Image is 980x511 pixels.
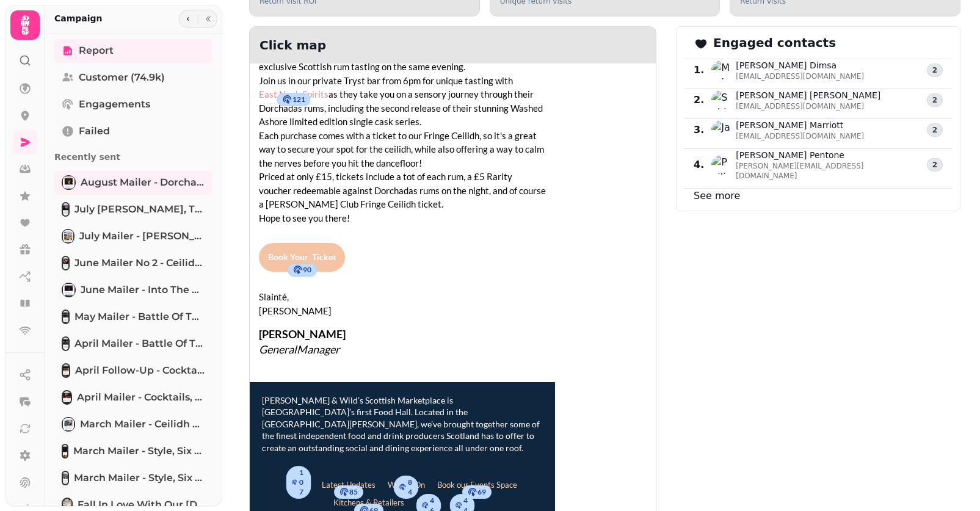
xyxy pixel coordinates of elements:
span: Join us in our private Tryst bar from 6pm for unique tasting with as they take you on a sensory j... [259,75,543,128]
img: Marius Dimsa [711,60,731,80]
span: July [PERSON_NAME], Thistly, Whisky, [PERSON_NAME] [74,202,205,217]
p: Hope to see you there! [259,211,546,225]
a: Book Your Ticket [259,243,345,272]
div: 2 [927,158,943,172]
p: [PERSON_NAME] [259,304,332,318]
div: 2 [927,123,943,137]
span: 121 [292,95,305,104]
a: Menu item - Latest Updates [316,476,382,495]
img: June Mailer No 2 - Ceilidh, smoothies and Behind the Wild [63,257,68,269]
span: [PERSON_NAME] Dimsa [736,59,864,71]
a: July Mailer - Duncan TaylorJuly Mailer - [PERSON_NAME] [54,224,212,248]
span: Engagements [79,97,150,112]
a: Report [54,38,212,63]
span: Each purchase comes with a ticket to our Fringe Ceilidh, so it's a great way to secure your spot ... [259,130,544,169]
img: June Mailer - Into the Wild [63,284,74,296]
span: [PERSON_NAME][EMAIL_ADDRESS][DOMAIN_NAME] [736,161,919,181]
span: 2 . [694,93,704,107]
span: 90 [303,265,311,275]
span: . [419,116,421,127]
a: June Mailer No 2 - Ceilidh, smoothies and Behind the WildJune Mailer No 2 - Ceilidh, smoothies an... [54,251,212,275]
em: General [259,342,297,356]
span: [PERSON_NAME] Marriott [736,119,864,131]
a: May Mailer - Battle of the Chefs 2025 Winner Revealed!May Mailer - Battle of the Chefs 2025 Winne... [54,305,212,329]
div: 2 [927,93,943,107]
a: March Mailer - Style, Six Nations, Eat Out Edinburgh follow-upMarch Mailer - Style, Six Nations, ... [54,439,212,463]
a: April Mailer - Battle of the Chefs and Edinburgh SeafoodApril Mailer - Battle of the Chefs and Ed... [54,332,212,356]
img: May Mailer - Battle of the Chefs 2025 Winner Revealed! [63,311,68,323]
h2: Click map [250,27,484,63]
a: July Mailer Acai, Thistly, Whisky, CeilidhJuly [PERSON_NAME], Thistly, Whisky, [PERSON_NAME] [54,197,212,222]
a: Engagements [54,92,212,117]
span: Book Your Ticket [268,252,336,262]
p: Recently sent [54,146,212,168]
img: April Follow-up - Cocktails and Specials this Easter [63,364,69,377]
img: Philip Pentone [711,155,731,175]
a: Menu item - Book our Events Space [431,476,523,495]
div: 2 [927,63,943,77]
img: March Mailer - Style, Six Nations, Eat Out Edinburgh follow-up [63,445,67,457]
span: April Mailer - Battle of the Chefs and Edinburgh Seafood [74,336,205,351]
span: Failed [79,124,110,139]
span: [EMAIL_ADDRESS][DOMAIN_NAME] [736,71,864,81]
span: April Mailer - Cocktails, Seafood, Specials [77,390,205,405]
img: Jane Marriott [711,120,731,140]
p: Slainté, [259,290,332,304]
a: Menu item - What's On [382,476,431,495]
span: April Follow-up - Cocktails and Specials this [DATE] [75,363,205,378]
a: Menu item - About [282,476,316,495]
span: 3 . [694,123,704,137]
span: 1 . [694,63,704,78]
span: March Mailer - Ceilidh Style [80,417,205,432]
span: March Mailer - Style, Six Nations, Eat Out [GEOGRAPHIC_DATA] [74,471,205,485]
h2: Campaign [54,12,103,24]
span: [PERSON_NAME] [PERSON_NAME] [736,89,880,101]
p: Priced at only £15, tickets include a tot of each rum, a £5 Rarity voucher redeemable against Dor... [259,170,546,211]
h2: Engaged contacts [694,34,836,51]
span: 85 [349,487,358,497]
span: March Mailer - Style, Six Nations, Eat Out [GEOGRAPHIC_DATA] follow-up [73,444,205,458]
img: March Mailer - Style, Six Nations, Eat Out Edinburgh [63,472,68,484]
a: March Mailer - Style, Six Nations, Eat Out EdinburghMarch Mailer - Style, Six Nations, Eat Out [G... [54,466,212,490]
a: Failed [54,119,212,143]
img: March Mailer - Ceilidh Style [63,418,74,430]
p: [PERSON_NAME] & Wild’s Scottish Marketplace is [GEOGRAPHIC_DATA]’s first Food Hall. Located in th... [262,394,543,454]
span: [PERSON_NAME] Pentone [736,149,919,161]
span: 4 . [694,158,704,172]
a: Customer (74.9k) [54,65,212,90]
a: April Follow-up - Cocktails and Specials this EasterApril Follow-up - Cocktails and Specials this... [54,358,212,383]
span: Report [79,43,114,58]
a: August Mailer - DorchadasAugust Mailer - Dorchadas [54,170,212,195]
a: See more [694,190,740,201]
span: August Mailer - Dorchadas [81,175,205,190]
img: Sabin Shrestha [711,90,731,110]
span: Customer (74.9k) [79,70,165,85]
img: August Mailer - Dorchadas [63,176,74,189]
img: July Mailer - Duncan Taylor [63,230,73,242]
img: Fall in love with our Valentine's Day Specials [63,499,71,511]
a: June Mailer - Into the WildJune Mailer - Into the Wild [54,278,212,302]
span: June Mailer - Into the Wild [81,283,206,297]
span: June Mailer No 2 - Ceilidh, smoothies and Behind the Wild [74,256,205,270]
span: July Mailer - [PERSON_NAME] [79,229,205,244]
em: Manager [297,342,339,356]
span: May Mailer - Battle of the Chefs 2025 Winner Revealed! [74,310,205,324]
strong: [PERSON_NAME] [259,327,346,341]
span: 84 [407,477,413,497]
a: East Neuk Spirits [259,89,328,100]
span: 107 [297,468,305,497]
img: April Mailer - Battle of the Chefs and Edinburgh Seafood [63,338,68,350]
img: July Mailer Acai, Thistly, Whisky, Ceilidh [63,203,68,216]
a: April Mailer - Cocktails, Seafood, SpecialsApril Mailer - Cocktails, Seafood, Specials [54,385,212,410]
span: [EMAIL_ADDRESS][DOMAIN_NAME] [736,101,880,111]
span: [EMAIL_ADDRESS][DOMAIN_NAME] [736,131,864,141]
span: 69 [477,487,486,497]
a: March Mailer - Ceilidh StyleMarch Mailer - Ceilidh Style [54,412,212,437]
img: April Mailer - Cocktails, Seafood, Specials [63,391,71,404]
